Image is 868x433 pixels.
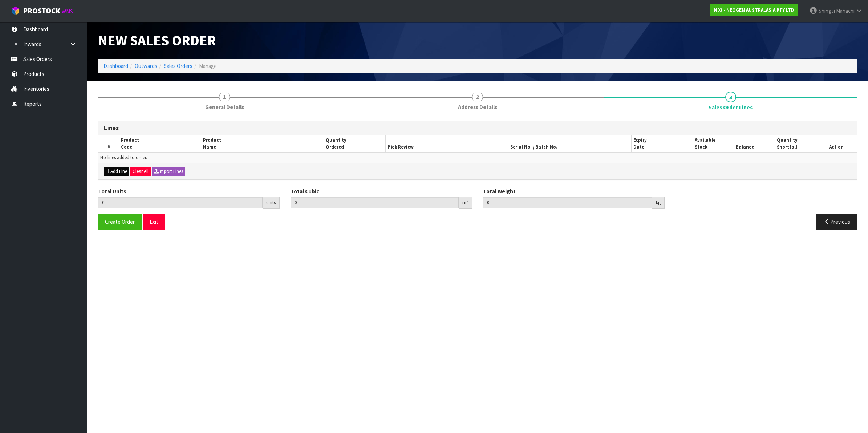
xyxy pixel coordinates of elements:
th: Available Stock [693,135,734,152]
h3: Lines [104,125,851,131]
span: General Details [205,103,244,111]
label: Total Units [98,187,126,195]
span: Create Order [105,218,135,225]
span: New Sales Order [98,31,216,49]
div: kg [652,197,665,209]
th: Product Name [201,135,324,152]
th: Product Code [119,135,201,152]
button: Import Lines [152,167,185,176]
small: WMS [62,8,73,15]
td: No lines added to order. [98,153,857,163]
div: m³ [459,197,472,209]
input: Total Cubic [291,197,459,208]
span: Shingai [819,7,835,14]
button: Previous [816,214,857,230]
label: Total Cubic [291,187,319,195]
button: Exit [143,214,165,230]
th: Pick Review [385,135,508,152]
th: Quantity Shortfall [775,135,816,152]
input: Total Weight [483,197,652,208]
th: Quantity Ordered [324,135,385,152]
th: Expiry Date [631,135,693,152]
span: ProStock [23,6,60,16]
a: Sales Orders [164,62,192,69]
span: 2 [472,92,483,102]
span: Address Details [458,103,497,111]
span: Manage [199,62,217,69]
th: Serial No. / Batch No. [508,135,632,152]
label: Total Weight [483,187,516,195]
input: Total Units [98,197,263,208]
span: Sales Order Lines [709,104,753,111]
img: cube-alt.png [11,6,20,15]
th: Balance [734,135,775,152]
span: 3 [725,92,736,102]
th: Action [816,135,857,152]
span: Mahachi [836,7,855,14]
strong: N03 - NEOGEN AUSTRALASIA PTY LTD [714,7,794,13]
button: Create Order [98,214,142,230]
span: Sales Order Lines [98,115,857,235]
a: Outwards [135,62,157,69]
th: # [98,135,119,152]
a: Dashboard [104,62,128,69]
button: Add Line [104,167,129,176]
div: units [263,197,280,209]
span: 1 [219,92,230,102]
button: Clear All [130,167,151,176]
